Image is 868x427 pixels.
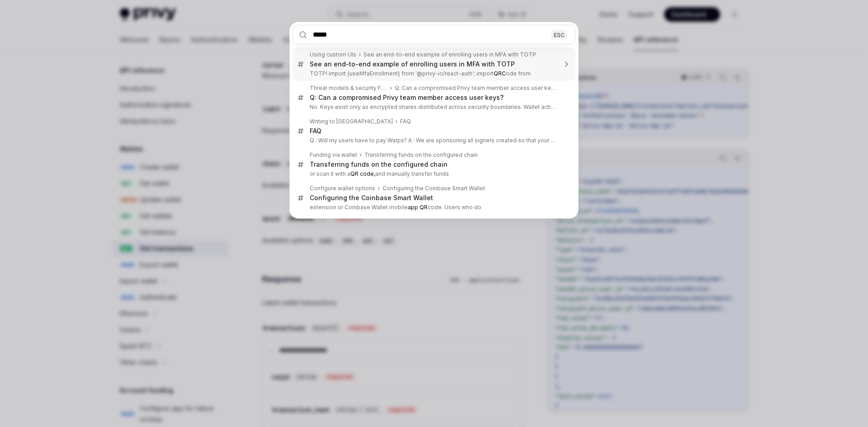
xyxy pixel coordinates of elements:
[310,185,375,192] div: Configure wallet options
[350,170,375,177] b: QR code,
[363,51,536,58] div: See an end-to-end example of enrolling users in MFA with TOTP
[310,204,557,211] p: extension or Coinbase Wallet mobile code. Users who do
[494,70,506,77] b: QRC
[310,70,557,77] p: TOTP! import {useMfaEnrollment} from '@privy-io/react-auth'; import ode from
[310,103,557,111] p: No. Keys exist only as encrypted shares distributed across security boundaries. Wallet actions are o
[408,204,428,211] b: app QR
[310,118,393,125] div: Writing to [GEOGRAPHIC_DATA]
[310,60,515,68] div: See an end-to-end example of enrolling users in MFA with TOTP
[310,127,321,135] div: FAQ
[310,84,387,92] div: Threat models & security FAQ
[395,84,557,92] div: Q: Can a compromised Privy team member access user keys?
[310,160,448,169] div: Transferring funds on the configured chain
[310,137,557,144] p: Q : Will my users have to pay Warps? A : We are sponsoring all signers created so that your users wi
[310,51,356,58] div: Using custom UIs
[400,118,411,125] div: FAQ
[364,151,478,159] div: Transferring funds on the configured chain
[551,30,567,39] div: ESC
[310,94,504,102] div: Q: Can a compromised Privy team member access user keys?
[310,194,433,202] div: Configuring the Coinbase Smart Wallet
[382,185,485,192] div: Configuring the Coinbase Smart Wallet
[310,151,357,159] div: Funding via wallet
[310,170,557,178] p: or scan it with a and manually transfer funds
